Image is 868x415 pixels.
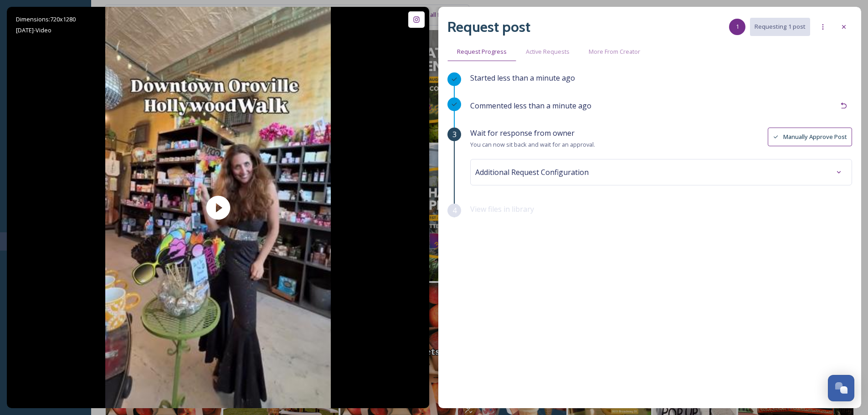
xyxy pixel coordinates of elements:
span: Active Requests [526,47,570,56]
span: Wait for response from owner [470,128,575,138]
span: Request Progress [457,47,507,56]
span: 4 [452,205,457,216]
h2: Request post [447,16,530,38]
span: Additional Request Configuration [475,167,589,178]
span: Commented less than a minute ago [470,101,591,111]
span: 3 [452,129,457,140]
img: thumbnail [105,7,331,408]
span: More From Creator [589,47,640,56]
button: Open Chat [828,375,854,401]
span: Started less than a minute ago [470,73,575,83]
span: You can now sit back and wait for an approval. [470,140,595,149]
button: Manually Approve Post [768,128,852,146]
span: 1 [736,22,739,31]
span: View files in library [470,204,534,214]
span: [DATE] - Video [16,26,51,34]
span: Dimensions: 720 x 1280 [16,15,76,23]
button: Requesting 1 post [750,18,810,36]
